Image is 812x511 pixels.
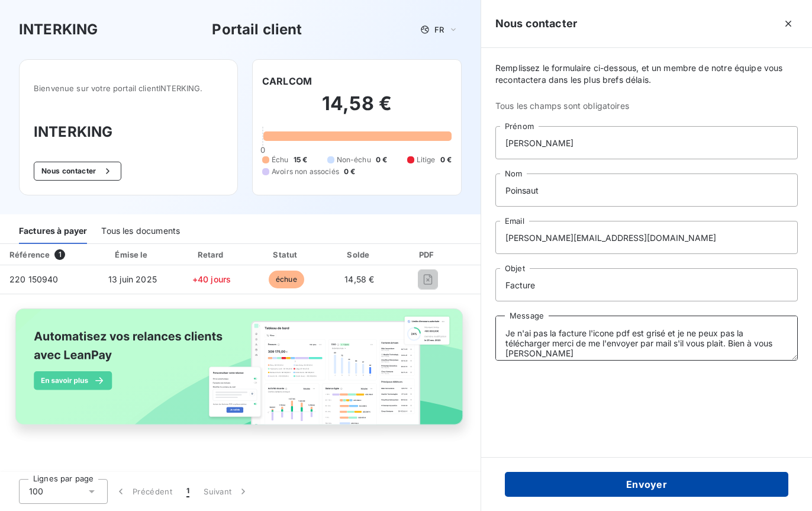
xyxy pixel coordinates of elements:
span: +40 jours [192,274,231,284]
input: placeholder [495,221,798,254]
div: Référence [9,250,50,259]
span: 100 [29,486,43,497]
span: Échu [272,155,289,165]
span: 220 150940 [9,274,59,284]
button: Suivant [196,479,256,504]
span: 0 € [440,155,452,165]
span: 13 juin 2025 [108,274,157,284]
button: Envoyer [505,472,788,497]
h6: CARLCOM [262,74,312,88]
button: Nous contacter [34,162,121,181]
span: Avoirs non associés [272,166,339,177]
span: 0 € [344,166,355,177]
span: FR [434,25,444,34]
div: Actions [463,249,538,261]
div: PDF [398,249,457,261]
input: placeholder [495,173,798,207]
span: Litige [417,155,436,165]
img: banner [5,301,476,445]
input: placeholder [495,126,798,159]
div: Tous les documents [101,219,180,244]
input: placeholder [495,268,798,301]
span: échue [269,271,304,288]
div: Retard [176,249,247,261]
h2: 14,58 € [262,92,452,127]
span: 15 € [294,155,308,165]
span: Bienvenue sur votre portail client INTERKING . [34,83,223,93]
button: 1 [179,479,196,504]
span: 0 € [376,155,387,165]
span: 0 [260,145,265,155]
div: Solde [326,249,393,261]
div: Émise le [94,249,171,261]
span: 14,58 € [344,274,374,284]
h5: Nous contacter [495,15,577,32]
span: Non-échu [337,155,371,165]
textarea: Je n'ai pas la facture l'icone pdf est grisé et je ne peux pas la télécharger merci de me l'envoy... [495,316,798,361]
span: 1 [54,249,65,260]
div: Statut [252,249,321,261]
span: Remplissez le formulaire ci-dessous, et un membre de notre équipe vous recontactera dans les plus... [495,62,798,86]
h3: INTERKING [19,19,98,40]
span: Tous les champs sont obligatoires [495,100,798,112]
h3: INTERKING [34,121,223,143]
h3: Portail client [212,19,302,40]
div: Factures à payer [19,219,87,244]
span: 1 [186,486,189,497]
button: Précédent [108,479,179,504]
